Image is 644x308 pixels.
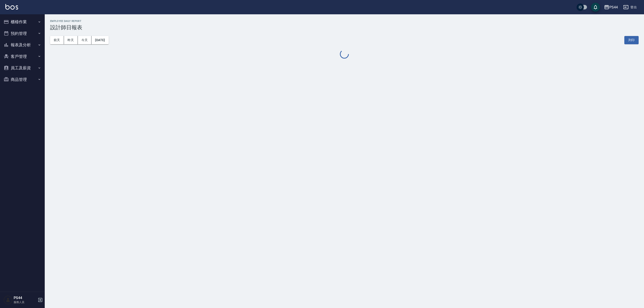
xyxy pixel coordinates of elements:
button: [DATE] [91,36,108,44]
h2: Employee Daily Report [50,20,639,23]
button: 前天 [50,36,64,44]
h5: PS44 [14,296,36,300]
button: 商品管理 [2,74,43,85]
button: 預約管理 [2,28,43,39]
button: 報表及分析 [2,39,43,51]
button: 登出 [621,3,639,11]
button: 客戶管理 [2,51,43,62]
button: 櫃檯作業 [2,16,43,28]
button: save [591,3,600,12]
button: 今天 [78,36,92,44]
img: Person [4,295,13,304]
button: 員工及薪資 [2,62,43,74]
button: 列印 [624,36,639,44]
div: PS44 [609,4,618,10]
h3: 設計師日報表 [50,24,639,31]
button: 昨天 [64,36,78,44]
button: PS44 [602,3,620,12]
img: Logo [5,4,18,10]
p: 服務人員 [14,300,36,304]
